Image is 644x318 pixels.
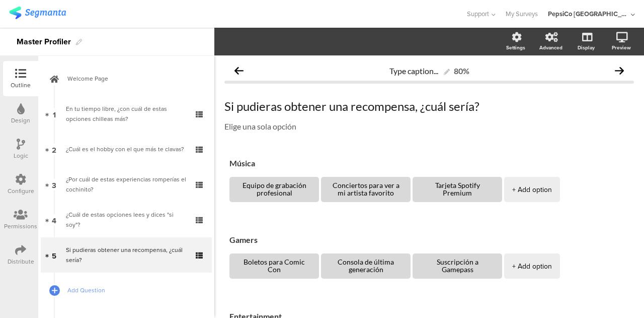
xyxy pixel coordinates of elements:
[506,44,525,51] div: Settings
[512,177,552,202] div: + Add option
[41,61,212,96] a: Welcome Page
[4,222,37,231] div: Permissions
[8,257,34,266] div: Distribute
[11,116,30,125] div: Design
[224,99,634,114] p: Si pudieras obtener una recompensa, ¿cuál sería?
[67,74,196,84] span: Welcome Page
[66,174,186,195] div: ¿Por cuál de estas experiencias romperías el cochinito?
[41,202,212,237] a: 4 ¿Cuál de estas opciones lees y dices "si soy"?
[66,104,186,124] div: En tu tiempo libre, ¿con cuál de estas opciones chilleas más?
[9,7,66,19] img: segmanta logo
[52,179,56,190] span: 3
[578,44,595,51] div: Display
[66,210,186,230] div: ¿Cuál de estas opciones lees y dices "si soy"?
[548,9,628,19] div: PepsiCo [GEOGRAPHIC_DATA]
[66,144,186,154] div: ¿Cuál es el hobby con el que más te clavas?
[41,96,212,132] a: 1 En tu tiempo libre, ¿con cuál de estas opciones chilleas más?
[467,9,489,19] span: Support
[14,151,28,160] div: Logic
[539,44,562,51] div: Advanced
[612,44,631,51] div: Preview
[17,34,71,50] div: Master Profiler
[52,144,56,155] span: 2
[454,66,469,76] div: 80%
[41,167,212,202] a: 3 ¿Por cuál de estas experiencias romperías el cochinito?
[224,121,634,131] p: Elige una sola opción
[66,245,186,265] div: Si pudieras obtener una recompensa, ¿cuál sería?
[52,214,56,225] span: 4
[41,132,212,167] a: 2 ¿Cuál es el hobby con el que más te clavas?
[8,186,34,196] div: Configure
[41,237,212,273] a: 5 Si pudieras obtener una recompensa, ¿cuál sería?
[11,81,31,90] div: Outline
[512,253,552,279] div: + Add option
[52,249,56,261] span: 5
[389,66,438,76] span: Type caption...
[53,108,56,119] span: 1
[67,285,196,295] span: Add Question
